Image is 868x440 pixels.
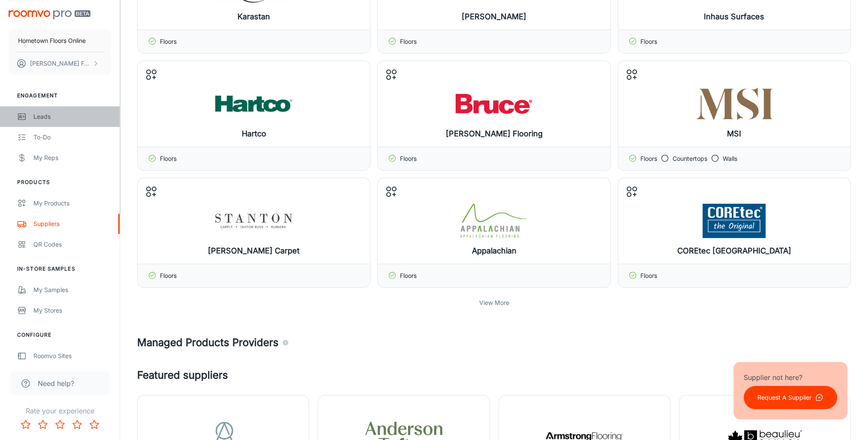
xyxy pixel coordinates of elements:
button: Rate 5 star [86,416,103,433]
button: Rate 4 star [69,416,86,433]
div: QR Codes [33,240,111,249]
div: To-do [33,133,111,142]
button: Hometown Floors Online [9,30,111,52]
button: Rate 3 star [51,416,69,433]
span: Need help? [38,378,74,389]
button: Request A Supplier [744,386,837,409]
p: Floors [640,154,657,163]
h4: Featured suppliers [137,368,851,383]
p: Floors [640,271,657,280]
p: Supplier not here? [744,372,837,383]
p: [PERSON_NAME] Foulon [30,59,90,68]
p: Floors [400,37,417,46]
p: Floors [160,154,177,163]
div: Agencies and suppliers who work with us to automatically identify the specific products you carry [282,335,289,350]
p: Walls [723,154,737,163]
p: Floors [400,154,417,163]
p: Floors [160,271,177,280]
button: Rate 2 star [34,416,51,433]
div: My Reps [33,153,111,163]
p: Countertops [673,154,707,163]
h4: Managed Products Providers [137,335,851,350]
p: Floors [400,271,417,280]
img: Roomvo PRO Beta [9,10,90,19]
button: Rate 1 star [17,416,34,433]
p: View More [479,298,509,307]
p: Hometown Floors Online [18,36,86,45]
div: Suppliers [33,219,111,229]
p: Rate your experience [7,406,113,416]
p: Floors [640,37,657,46]
div: My Products [33,199,111,208]
div: My Samples [33,285,111,295]
button: [PERSON_NAME] Foulon [9,52,111,75]
p: Request A Supplier [757,393,811,402]
div: My Stores [33,306,111,315]
div: Roomvo Sites [33,351,111,361]
div: Leads [33,112,111,121]
p: Floors [160,37,177,46]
